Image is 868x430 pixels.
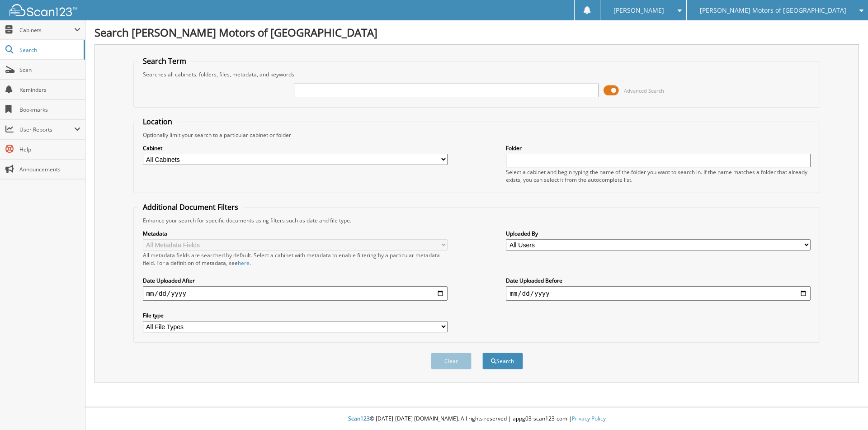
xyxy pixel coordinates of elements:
input: start [143,286,448,301]
span: [PERSON_NAME] [613,8,664,13]
span: Reminders [19,86,80,94]
div: Enhance your search for specific documents using filters such as date and file type. [138,217,816,224]
legend: Location [138,117,177,127]
label: Date Uploaded After [143,277,448,284]
legend: Additional Document Filters [138,202,243,212]
span: Scan123 [348,415,370,422]
span: Scan [19,66,80,74]
span: Search [19,46,79,54]
span: User Reports [19,126,74,133]
label: Metadata [143,230,448,237]
div: Select a cabinet and begin typing the name of the folder you want to search in. If the name match... [506,168,811,184]
label: Uploaded By [506,230,811,237]
input: end [506,286,811,301]
label: Folder [506,144,811,152]
span: Help [19,146,80,153]
div: All metadata fields are searched by default. Select a cabinet with metadata to enable filtering b... [143,251,448,267]
button: Search [482,353,523,369]
span: Announcements [19,165,80,173]
h1: Search [PERSON_NAME] Motors of [GEOGRAPHIC_DATA] [94,25,859,40]
label: File type [143,312,448,319]
div: © [DATE]-[DATE] [DOMAIN_NAME]. All rights reserved | appg03-scan123-com | [85,408,868,430]
label: Date Uploaded Before [506,277,811,284]
legend: Search Term [138,56,191,66]
div: Optionally limit your search to a particular cabinet or folder [138,131,816,139]
button: Clear [431,353,472,369]
span: Bookmarks [19,106,80,113]
img: scan123-logo-white.svg [9,4,77,16]
a: Privacy Policy [572,415,606,422]
label: Cabinet [143,144,448,152]
a: here [238,259,250,267]
span: [PERSON_NAME] Motors of [GEOGRAPHIC_DATA] [700,8,846,13]
div: Searches all cabinets, folders, files, metadata, and keywords [138,71,816,78]
span: Advanced Search [624,87,664,94]
span: Cabinets [19,26,74,34]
